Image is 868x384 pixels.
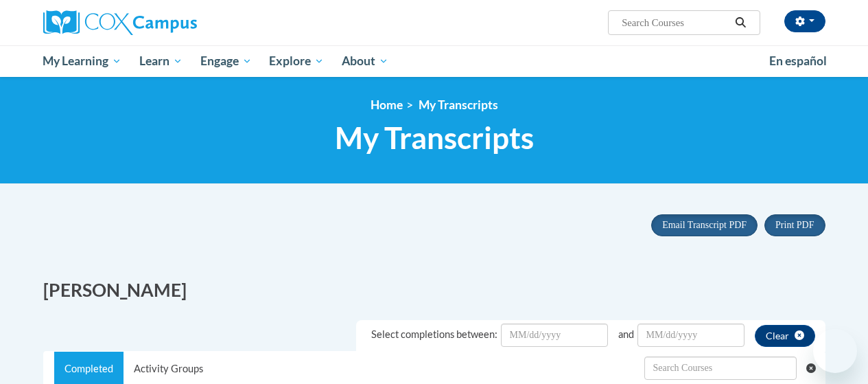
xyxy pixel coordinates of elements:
[419,98,498,112] span: My Transcripts
[637,324,744,347] input: Date Input
[191,45,261,77] a: Engage
[769,54,827,68] span: En español
[269,53,324,69] span: Explore
[200,53,252,69] span: Engage
[342,53,388,69] span: About
[730,14,751,31] button: Search
[260,45,333,77] a: Explore
[33,45,836,77] div: Main menu
[760,47,836,76] a: En español
[755,325,815,347] button: clear
[813,329,857,373] iframe: Button to launch messaging window
[43,10,197,35] img: Cox Campus
[662,220,747,230] span: Email Transcript PDF
[34,45,131,77] a: My Learning
[651,214,758,236] button: Email Transcript PDF
[371,328,497,340] span: Select completions between:
[333,45,397,77] a: About
[764,214,825,236] button: Print PDF
[775,220,814,230] span: Print PDF
[620,14,730,31] input: Search Courses
[43,53,121,69] span: My Learning
[130,45,191,77] a: Learn
[784,10,825,32] button: Account Settings
[618,328,634,340] span: and
[43,278,424,303] h2: [PERSON_NAME]
[644,357,797,380] input: Search Withdrawn Transcripts
[501,324,608,347] input: Date Input
[371,98,403,112] a: Home
[139,53,183,69] span: Learn
[335,120,534,156] span: My Transcripts
[43,10,290,35] a: Cox Campus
